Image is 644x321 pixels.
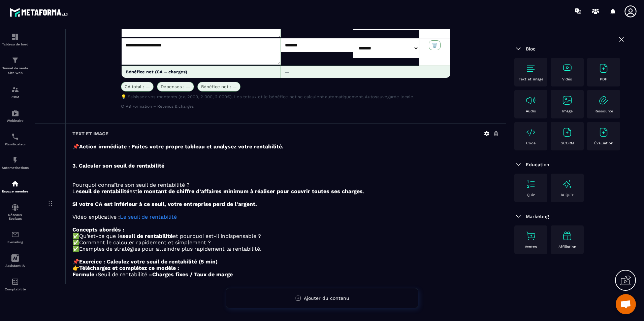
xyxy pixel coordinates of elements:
img: text-image no-wra [525,63,536,74]
a: automationsautomationsEspace membre [2,175,29,198]
strong: le montant de chiffre d’affaires minimum à réaliser pour couvrir toutes ses charges [137,188,363,194]
img: text-image [562,179,573,189]
a: formationformationTableau de bord [2,28,29,51]
p: 📌 [72,258,499,265]
p: Tableau de bord [2,42,29,46]
strong: Si votre CA est inférieur à ce seuil, votre entreprise perd de l’argent. [72,201,257,207]
p: Webinaire [2,119,29,122]
strong: Exercice : Calculez votre seuil de rentabilité (5 min) [79,258,218,265]
img: text-image no-wra [598,63,609,74]
strong: 3. Calculer son seuil de rentabilité [72,163,164,169]
img: arrow-down [514,45,522,53]
strong: Formule : [72,271,98,278]
a: social-networksocial-networkRéseaux Sociaux [2,198,29,225]
p: Image [562,109,573,113]
img: email [11,230,19,239]
p: Le est . [72,188,499,194]
img: accountant [11,278,19,286]
img: logo [9,6,70,19]
a: emailemailE-mailing [2,225,29,249]
img: arrow-down [514,160,522,169]
p: Ressource [594,109,613,113]
a: Assistant IA [2,249,29,273]
span: Marketing [526,214,549,219]
p: Pourquoi connaître son seuil de rentabilité ? [72,182,499,188]
span: Education [526,162,549,167]
p: Affiliation [558,245,576,249]
h6: Text et image [72,131,108,136]
p: 👉 [72,265,499,271]
img: text-image no-wra [562,63,573,74]
strong: Téléchargez et complétez ce modèle : [79,265,179,271]
p: Audio [526,109,536,113]
strong: Bénéfice net (CA – charges) [126,69,187,74]
p: Vidéo [562,77,572,81]
img: scheduler [11,133,19,141]
img: arrow-down [514,212,522,220]
img: text-image no-wra [525,95,536,106]
p: Réseaux Sociaux [2,213,29,220]
span: CA total : — [121,82,154,92]
p: Code [526,141,536,145]
strong: Concepts abordés : [72,226,124,233]
a: automationsautomationsWebinaire [2,104,29,128]
p: ✅Qu’est-ce que le et pourquoi est-il indispensable ? [72,233,499,239]
strong: Action immédiate : Faites votre propre tableau et analysez votre rentabilité. [79,143,284,150]
a: accountantaccountantComptabilité [2,273,29,296]
img: automations [11,156,19,164]
a: Le seuil de rentabilité [120,214,177,220]
p: © VB Formation – Revenus & charges [121,104,451,109]
p: IA Quiz [561,193,574,197]
a: automationsautomationsAutomatisations [2,151,29,175]
p: ✅Exemples de stratégies pour atteindre plus rapidement la rentabilité. [72,246,499,252]
p: 💡 Saisissez vos montants (ex. 2000, 2 000, 2 000€). Les totaux et le bénéfice net se calculent au... [121,94,451,99]
span: Ajouter du contenu [304,295,349,301]
p: Comptabilité [2,287,29,291]
a: schedulerschedulerPlanificateur [2,128,29,151]
p: Quiz [527,193,535,197]
img: text-image no-wra [525,127,536,138]
img: automations [11,180,19,188]
a: formationformationTunnel de vente Site web [2,51,29,80]
img: text-image [562,230,573,241]
a: formationformationCRM [2,80,29,104]
strong: seuil de rentabilité [122,233,173,239]
img: formation [11,85,19,94]
button: 🗑️ [429,40,441,50]
p: Text et image [519,77,543,81]
p: Tunnel de vente Site web [2,66,29,75]
p: 📌 [72,143,499,150]
p: Seuil de rentabilité = [72,271,499,278]
strong: Charges fixes / Taux de marge [152,271,233,278]
img: social-network [11,203,19,211]
p: ✅Comment le calculer rapidement et simplement ? [72,239,499,246]
div: Ouvrir le chat [616,294,636,314]
p: Évaluation [594,141,613,145]
p: E-mailing [2,240,29,244]
img: text-image no-wra [525,230,536,241]
p: Automatisations [2,166,29,170]
p: Planificateur [2,142,29,146]
span: Bénéfice net : — [197,82,240,92]
img: text-image no-wra [525,179,536,189]
img: text-image no-wra [562,95,573,106]
p: Vidéo explicative : [72,214,499,220]
img: formation [11,56,19,64]
strong: seuil de rentabilité [79,188,129,194]
td: — [281,66,353,78]
p: CRM [2,95,29,99]
p: PDF [600,77,607,81]
img: text-image no-wra [598,95,609,106]
span: Bloc [526,46,536,51]
p: Espace membre [2,189,29,193]
img: automations [11,109,19,117]
img: formation [11,33,19,41]
p: Ventes [525,245,537,249]
p: SCORM [561,141,574,145]
img: text-image no-wra [562,127,573,138]
span: Dépenses : — [157,82,194,92]
img: text-image no-wra [598,127,609,138]
p: Assistant IA [2,264,29,267]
